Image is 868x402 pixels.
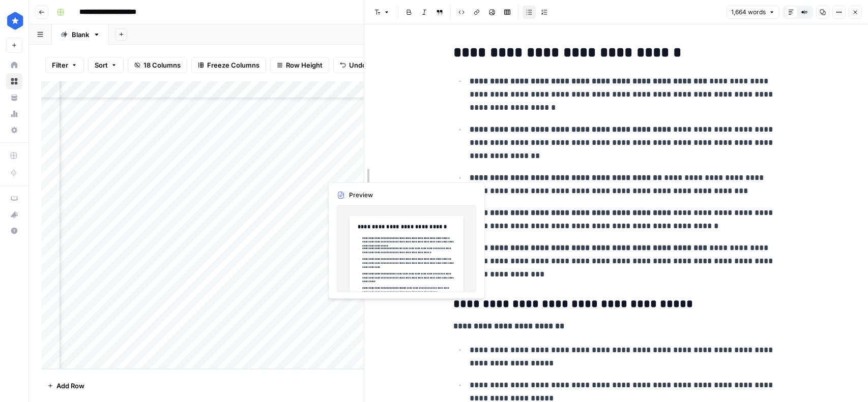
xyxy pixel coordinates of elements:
[45,57,84,73] button: Filter
[6,89,22,106] a: Your Data
[6,57,22,73] a: Home
[333,57,373,73] button: Undo
[41,378,91,394] button: Add Row
[6,206,22,223] button: What's new?
[286,60,323,70] span: Row Height
[270,57,329,73] button: Row Height
[52,24,109,45] a: Blank
[72,29,89,40] div: Blank
[52,60,68,70] span: Filter
[207,60,259,70] span: Freeze Columns
[349,60,366,70] span: Undo
[95,60,108,70] span: Sort
[6,106,22,122] a: Usage
[6,73,22,89] a: Browse
[143,60,181,70] span: 18 Columns
[6,190,22,206] a: AirOps Academy
[6,122,22,138] a: Settings
[128,57,187,73] button: 18 Columns
[6,12,24,30] img: ConsumerAffairs Logo
[6,8,22,34] button: Workspace: ConsumerAffairs
[56,381,84,391] span: Add Row
[7,207,22,222] div: What's new?
[88,57,124,73] button: Sort
[6,223,22,239] button: Help + Support
[191,57,266,73] button: Freeze Columns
